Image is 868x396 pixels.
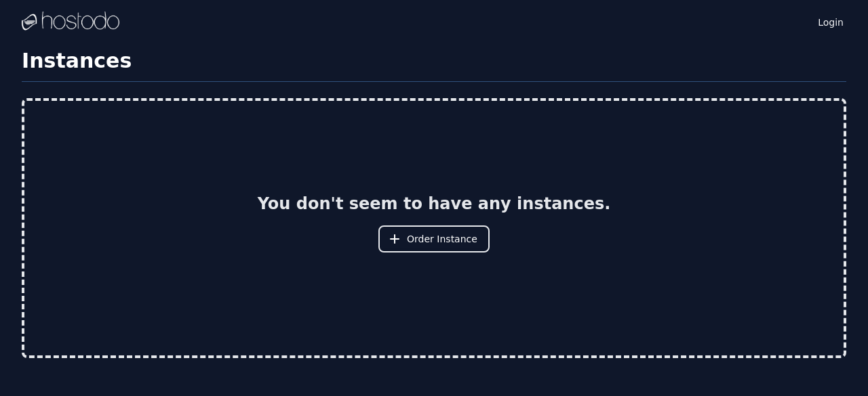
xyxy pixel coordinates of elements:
[378,225,490,252] button: Order Instance
[22,12,119,32] img: Logo
[815,13,846,29] a: Login
[407,232,477,246] span: Order Instance
[22,49,846,82] h1: Instances
[258,193,611,215] h2: You don't seem to have any instances.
